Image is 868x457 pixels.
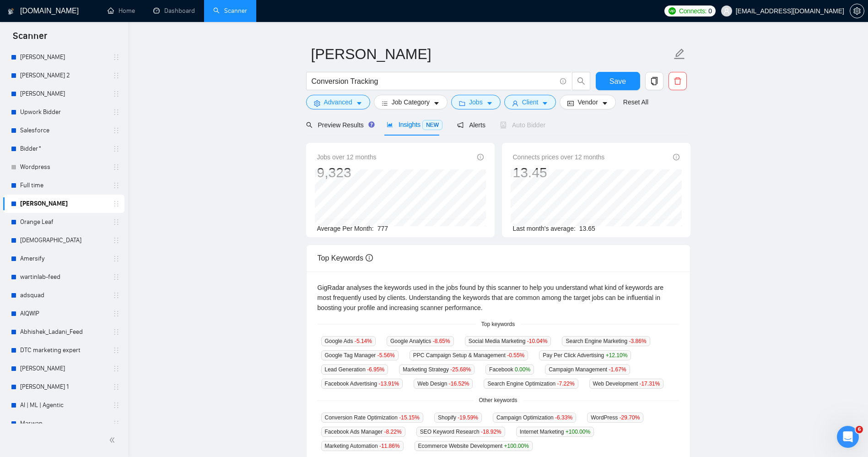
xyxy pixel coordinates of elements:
[20,103,107,121] a: Upwork Bidder
[20,121,107,140] a: Salesforce
[566,429,590,435] span: +100.00 %
[113,127,120,134] span: holder
[318,245,679,271] div: Top Keywords
[20,305,107,323] a: AIQWIP
[317,152,377,162] span: Jobs over 12 months
[161,4,177,20] div: Close
[113,402,120,409] span: holder
[567,100,574,107] span: idcard
[44,11,85,21] p: Active 4h ago
[20,359,107,378] a: [PERSON_NAME]
[356,100,362,107] span: caret-down
[153,7,195,15] a: dashboardDashboard
[321,413,423,423] span: Conversion Rate Optimization
[620,414,640,421] span: -29.70 %
[113,383,120,391] span: holder
[513,164,605,181] div: 13.45
[20,250,107,268] a: Amersify
[392,97,430,107] span: Job Category
[629,338,647,344] span: -3.86 %
[59,68,124,75] span: from [DOMAIN_NAME]
[837,426,859,448] iframe: Intercom live chat
[113,109,120,116] span: holder
[669,72,687,90] button: delete
[577,97,598,107] span: Vendor
[433,338,450,344] span: -8.65 %
[473,396,523,405] span: Other keywords
[20,85,107,103] a: [PERSON_NAME]
[486,100,493,107] span: caret-down
[850,4,864,18] button: setting
[507,352,524,359] span: -0.55 %
[113,292,120,299] span: holder
[596,72,640,90] button: Save
[113,200,120,207] span: holder
[367,120,376,129] div: Tooltip anchor
[500,121,545,129] span: Auto Bidder
[674,48,685,60] span: edit
[512,100,518,107] span: user
[20,48,107,66] a: [PERSON_NAME]
[20,378,107,396] a: [PERSON_NAME] 1
[29,292,36,299] button: Emoji picker
[113,237,120,244] span: holder
[623,97,648,107] a: Reset All
[113,182,120,189] span: holder
[587,413,643,423] span: WordPress
[213,7,247,15] a: searchScanner
[555,414,572,421] span: -6.33 %
[560,78,566,84] span: info-circle
[450,366,471,373] span: -25.68 %
[410,350,528,360] span: PPC Campaign Setup & Management
[504,95,556,109] button: userClientcaret-down
[321,441,404,451] span: Marketing Automation
[7,53,176,147] div: Mariia says…
[44,5,67,11] h1: Mariia
[20,140,107,158] a: Bidder*
[324,97,352,107] span: Advanced
[562,336,650,346] span: Search Engine Marketing
[306,95,370,109] button: settingAdvancedcaret-down
[669,7,676,15] img: upwork-logo.png
[589,379,664,389] span: Web Development
[113,145,120,152] span: holder
[481,429,501,435] span: -18.92 %
[645,72,663,90] button: copy
[5,29,54,49] span: Scanner
[504,443,528,449] span: +100.00 %
[850,7,864,15] a: setting
[113,255,120,262] span: holder
[414,379,473,389] span: Web Design
[8,272,175,288] textarea: Message…
[20,323,107,341] a: Abhishek_Ladani_Feed
[387,336,454,346] span: Google Analytics
[20,268,107,286] a: wartinlab-feed
[113,328,120,336] span: holder
[434,413,482,423] span: Shopify
[377,225,388,232] span: 777
[457,122,464,128] span: notification
[8,4,14,19] img: logo
[108,7,135,15] a: homeHome
[673,154,679,160] span: info-circle
[527,338,548,344] span: -10.04 %
[20,341,107,359] a: DTC marketing expert
[113,72,120,79] span: holder
[317,225,374,232] span: Average Per Month:
[416,427,505,437] span: SEO Keyword Research
[20,176,107,195] a: Full time
[399,414,420,421] span: -15.15 %
[422,120,442,130] span: NEW
[321,427,405,437] span: Facebook Ads Manager
[500,122,507,128] span: robot
[572,72,590,90] button: search
[113,420,120,427] span: holder
[516,427,594,437] span: Internet Marketing
[367,366,384,373] span: -6.95 %
[449,381,469,387] span: -16.52 %
[639,381,660,387] span: -17.31 %
[20,158,107,176] a: Wordpress
[20,414,107,433] a: Marwan
[355,338,372,344] span: -5.14 %
[384,429,402,435] span: -8.22 %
